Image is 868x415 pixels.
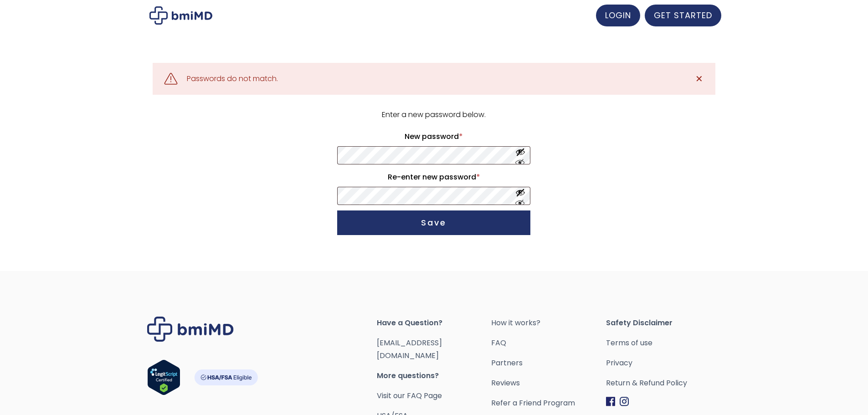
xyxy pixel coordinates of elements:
a: Reviews [491,377,606,389]
a: FAQ [491,337,606,349]
img: HSA-FSA [194,369,258,385]
span: GET STARTED [654,10,712,21]
p: Enter a new password below. [336,108,532,121]
a: Verify LegitScript Approval for www.bmimd.com [147,359,180,400]
label: Re-enter new password [337,170,530,184]
button: Show password [515,188,525,205]
img: Instagram [620,397,629,406]
label: New password [337,129,530,144]
img: Verify Approval for www.bmimd.com [147,359,180,395]
a: Terms of use [606,337,721,349]
img: Facebook [606,397,615,406]
span: LOGIN [605,10,631,21]
span: More questions? [377,369,492,382]
a: Privacy [606,357,721,369]
span: Have a Question? [377,317,492,329]
span: ✕ [695,72,703,85]
a: Partners [491,357,606,369]
a: GET STARTED [645,5,721,26]
a: Visit our FAQ Page [377,390,442,401]
img: My account [149,6,212,25]
img: Brand Logo [147,317,234,342]
a: How it works? [491,317,606,329]
button: Show password [515,147,525,164]
a: [EMAIL_ADDRESS][DOMAIN_NAME] [377,338,442,361]
div: Passwords do not match. [187,72,278,85]
a: Return & Refund Policy [606,377,721,389]
a: LOGIN [596,5,640,26]
button: Save [337,210,530,235]
a: Refer a Friend Program [491,397,606,410]
a: ✕ [690,70,709,88]
span: Safety Disclaimer [606,317,721,329]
